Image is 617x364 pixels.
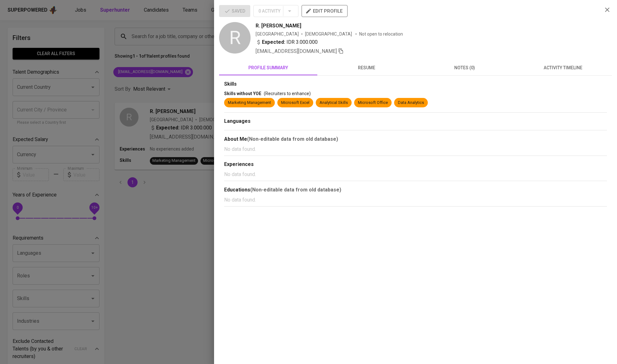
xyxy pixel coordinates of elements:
div: Data Analytics [398,100,424,106]
div: About Me [224,135,607,143]
p: No data found. [224,171,607,178]
div: Educations [224,186,607,194]
span: edit profile [307,7,342,15]
span: activity timeline [518,64,608,72]
b: Expected: [262,38,285,46]
span: profile summary [223,64,314,72]
span: resume [321,64,412,72]
span: [DEMOGRAPHIC_DATA] [305,31,353,37]
div: Microsoft Office [358,100,388,106]
span: R. [PERSON_NAME] [256,22,301,30]
div: R [219,22,251,54]
p: No data found. [224,196,607,204]
div: Experiences [224,161,607,168]
div: Analytical Skills [320,100,348,106]
div: Microsoft Excel [281,100,309,106]
span: [EMAIL_ADDRESS][DOMAIN_NAME] [256,48,337,54]
a: edit profile [302,8,348,13]
span: notes (0) [419,64,510,72]
div: Marketing Management [228,100,271,106]
div: IDR 3.000.000 [256,38,318,46]
span: (Recruiters to enhance) [264,91,311,96]
div: Skills [224,81,607,88]
span: Skills without YOE [224,91,261,96]
b: (Non-editable data from old database) [247,136,338,142]
div: [GEOGRAPHIC_DATA] [256,31,299,37]
button: edit profile [302,5,348,17]
b: (Non-editable data from old database) [250,187,341,193]
p: Not open to relocation [359,31,403,37]
div: Languages [224,118,607,125]
p: No data found. [224,145,607,153]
